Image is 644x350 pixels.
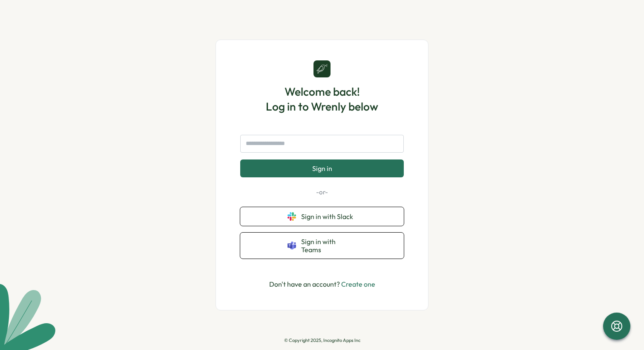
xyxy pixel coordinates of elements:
[301,213,356,220] span: Sign in with Slack
[284,338,360,343] p: © Copyright 2025, Incognito Apps Inc
[240,188,404,197] p: -or-
[312,165,332,172] span: Sign in
[240,207,404,226] button: Sign in with Slack
[341,280,375,288] a: Create one
[240,159,404,177] button: Sign in
[240,233,404,259] button: Sign in with Teams
[266,84,378,114] h1: Welcome back! Log in to Wrenly below
[269,279,375,290] p: Don't have an account?
[301,238,356,253] span: Sign in with Teams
